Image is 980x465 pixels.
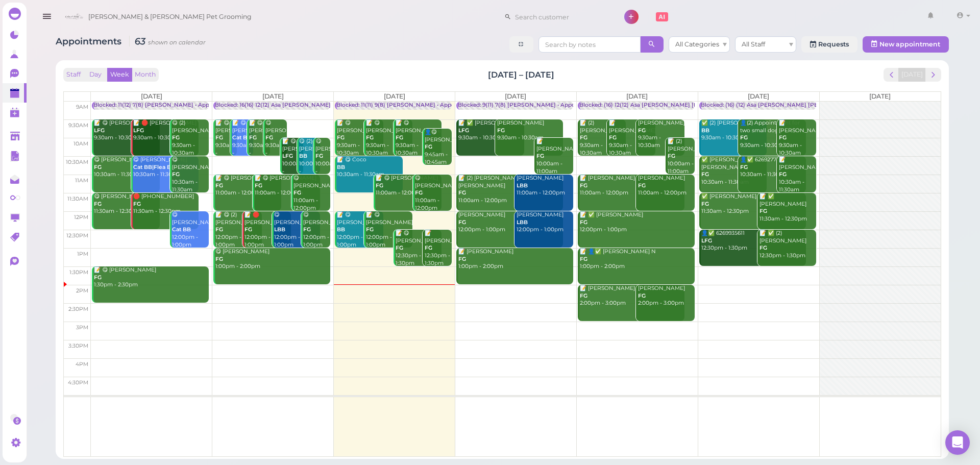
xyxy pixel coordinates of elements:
button: Month [132,68,159,82]
span: [DATE] [262,92,284,100]
div: 📝 (2) [PERSON_NAME] 10:00am - 11:00am [667,138,695,175]
div: 📝 ✅ [PERSON_NAME] 11:30am - 12:30pm [759,193,816,223]
div: Blocked: (16) (12) Asa [PERSON_NAME] [PERSON_NAME] • Appointment [701,102,897,109]
button: prev [884,68,899,82]
b: LFG [701,237,712,244]
b: FG [265,134,273,141]
b: FG [668,153,675,159]
b: FG [536,153,544,159]
b: FG [638,182,646,189]
b: Cat BB [232,134,251,141]
b: BB [701,127,709,134]
b: BB [299,153,307,159]
span: 2pm [76,287,88,294]
div: 👤(2) Appointment for two small dogs 9:30am - 10:30am [740,119,806,150]
div: Blocked: 16(16) 12(12) Asa [PERSON_NAME] [PERSON_NAME] • Appointment [215,102,422,109]
div: Open Intercom Messenger [945,430,970,455]
div: [PERSON_NAME] 11:00am - 12:00pm [638,175,694,197]
span: 4pm [76,361,88,368]
div: 📝 🛑 [PERSON_NAME] 9:30am - 10:30am [133,119,199,142]
b: FG [458,189,466,196]
div: 😋 [PERSON_NAME] 10:30am - 11:30am [133,156,199,179]
div: 📝 😋 [PERSON_NAME] 12:00pm - 1:00pm [336,211,383,249]
b: FG [580,256,587,262]
div: 👤✅ 6269277119 10:30am - 11:30am [740,156,806,179]
div: 📝 (2) [PERSON_NAME] 9:30am - 10:30am [579,119,626,157]
span: 1:30pm [69,269,88,276]
b: FG [638,292,646,299]
b: FG [337,134,345,141]
div: [PERSON_NAME] 12:00pm - 1:00pm [516,211,573,234]
div: 📝 😋 (2) [PERSON_NAME] 12:00pm - 1:00pm [215,211,261,249]
div: 📝 ✅ (2) [PERSON_NAME] 12:30pm - 1:30pm [759,230,816,260]
b: LFG [458,127,469,134]
button: next [925,68,941,82]
span: [DATE] [505,92,526,100]
input: Search customer [511,9,610,25]
div: 📝 [PERSON_NAME] 10:00am - 11:00am [536,138,573,175]
div: 😋 (2) [PERSON_NAME] 10:00am - 11:00am [299,138,320,183]
span: [DATE] [384,92,405,100]
div: [PERSON_NAME] 12:00pm - 1:00pm [458,211,563,234]
span: [DATE] [869,92,891,100]
span: 12pm [74,214,88,221]
div: 📝 😋 [PERSON_NAME] 12:00pm - 1:00pm [365,211,412,249]
b: FG [94,164,102,170]
div: 📝 😋 [PERSON_NAME] 9:30am - 10:30am [336,119,383,157]
div: 📝 😋 [PERSON_NAME] 9:30am - 10:30am [249,119,270,164]
b: FG [215,182,223,189]
b: FG [740,134,748,141]
div: 🛑 [PHONE_NUMBER] 11:30am - 12:30pm [133,193,199,215]
b: FG [244,226,252,233]
b: LFG [94,127,105,134]
span: 2:30pm [68,306,88,312]
b: FG [779,134,787,141]
a: Requests [801,36,857,53]
b: FG [172,171,180,178]
b: FG [580,182,587,189]
b: FG [759,244,767,251]
b: FG [580,219,587,226]
b: FG [425,244,432,251]
div: 😋 [PERSON_NAME] 10:00am - 11:00am [315,138,330,183]
div: [PERSON_NAME] 9:30am - 10:30am [497,119,563,142]
div: 📝 😋 [PERSON_NAME] 9:30am - 10:30am [232,119,253,164]
div: 📝 😋 [PERSON_NAME] 1:30pm - 2:30pm [93,266,209,289]
div: [PERSON_NAME] 9:30am - 10:30am [638,119,684,150]
div: 📝 😋 [PERSON_NAME] 10:00am - 11:00am [282,138,303,183]
h2: [DATE] – [DATE] [488,69,554,81]
span: [DATE] [748,92,769,100]
b: FG [293,189,301,196]
div: 📝 👤✅ [PERSON_NAME] N 1:00pm - 2:00pm [579,248,695,271]
b: FG [396,244,403,251]
b: FG [580,134,587,141]
div: 📝 🛑 [PERSON_NAME] 12:00pm - 1:00pm [244,211,290,249]
div: 📝 😋 [PERSON_NAME] 11:00am - 12:00pm [375,175,442,197]
span: 12:30pm [66,232,88,239]
b: FG [759,208,767,214]
div: 👤😋 [PERSON_NAME] 9:45am - 10:45am [424,129,452,166]
div: 📝 😋 [PERSON_NAME] 11:00am - 12:00pm [254,175,321,197]
b: BB [337,226,345,233]
b: FG [215,134,223,141]
button: [DATE] [898,68,926,82]
b: LBB [517,182,528,189]
b: FG [425,143,432,150]
span: New appointment [879,40,940,48]
span: All Categories [675,40,719,48]
div: 😋 [PERSON_NAME] 12:00pm - 1:00pm [171,211,209,249]
b: LBB [274,226,285,233]
span: [PERSON_NAME] & [PERSON_NAME] Pet Grooming [88,3,252,31]
b: FG [497,127,505,134]
div: Blocked: (16) 12(12) Asa [PERSON_NAME] [PERSON_NAME] • Appointment [579,102,781,109]
b: FG [366,134,374,141]
b: BB [337,164,345,170]
b: FG [458,219,466,226]
div: ✅ (2) [PERSON_NAME] 9:30am - 10:30am [701,119,767,142]
div: [PERSON_NAME] 2:00pm - 3:00pm [638,285,694,307]
span: 4:30pm [68,379,88,386]
div: ✅ [PERSON_NAME] [PERSON_NAME] 10:30am - 11:30am [701,156,767,186]
b: FG [701,171,709,178]
b: FG [215,226,223,233]
b: FG [172,134,180,141]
